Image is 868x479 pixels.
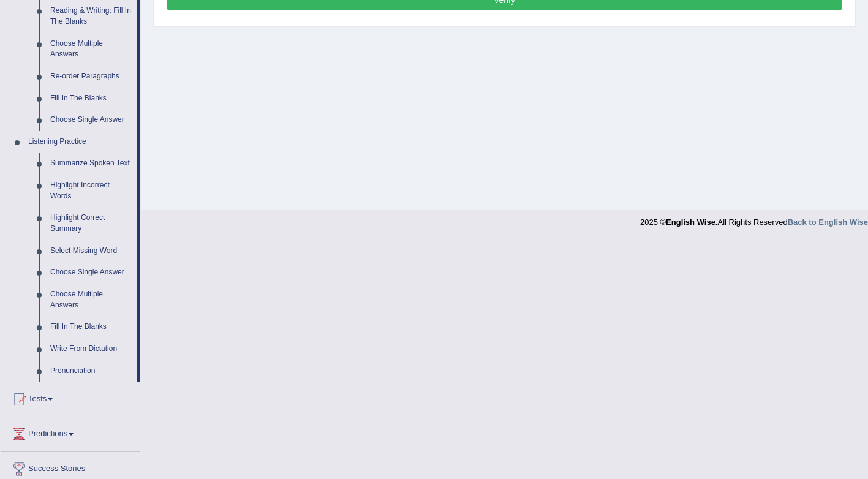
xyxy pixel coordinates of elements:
[45,88,137,110] a: Fill In The Blanks
[1,382,140,413] a: Tests
[45,207,137,240] a: Highlight Correct Summary
[23,131,137,153] a: Listening Practice
[45,109,137,131] a: Choose Single Answer
[666,217,717,227] strong: English Wise.
[45,175,137,207] a: Highlight Incorrect Words
[45,262,137,284] a: Choose Single Answer
[45,153,137,175] a: Summarize Spoken Text
[45,360,137,382] a: Pronunciation
[45,66,137,88] a: Re-order Paragraphs
[45,316,137,338] a: Fill In The Blanks
[788,217,868,227] a: Back to English Wise
[640,210,868,228] div: 2025 © All Rights Reserved
[1,417,140,448] a: Predictions
[45,338,137,360] a: Write From Dictation
[45,240,137,262] a: Select Missing Word
[45,33,137,66] a: Choose Multiple Answers
[45,284,137,316] a: Choose Multiple Answers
